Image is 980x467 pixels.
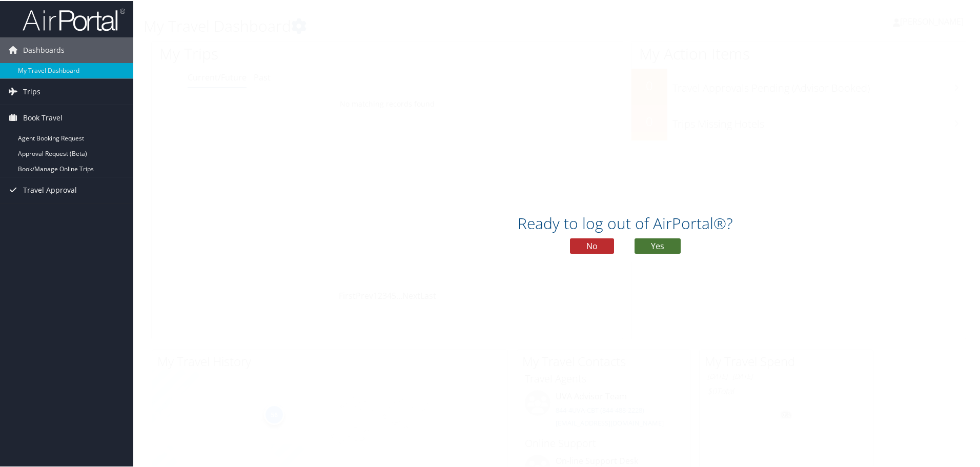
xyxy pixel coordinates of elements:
[23,176,77,202] span: Travel Approval
[23,104,63,130] span: Book Travel
[23,36,65,62] span: Dashboards
[570,237,614,253] button: No
[23,78,40,104] span: Trips
[23,7,125,31] img: airportal-logo.png
[635,237,681,253] button: Yes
